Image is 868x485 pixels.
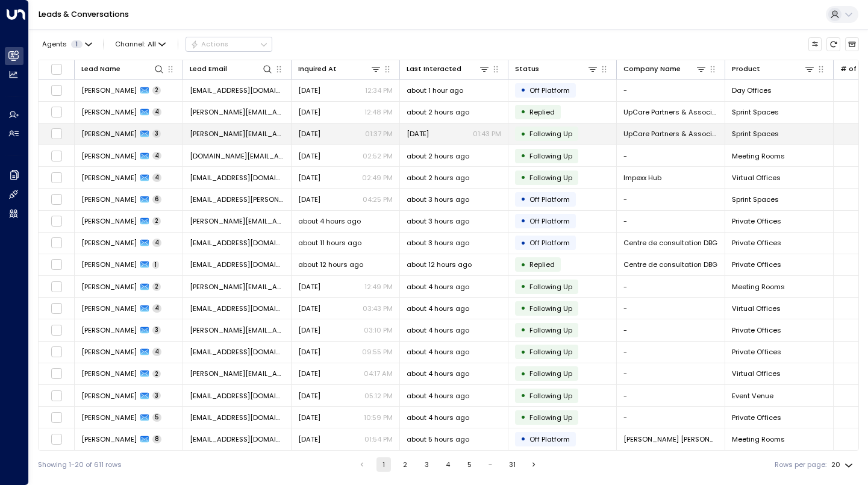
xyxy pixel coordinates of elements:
span: Agents [42,41,67,48]
span: Toggle select row [51,281,63,293]
div: Last Interacted [407,63,461,75]
span: Toggle select row [51,193,63,205]
span: Yesterday [298,86,320,95]
div: Lead Name [81,63,164,75]
div: • [520,169,526,186]
span: joeanderson@gmail.com [190,304,284,313]
span: about 4 hours ago [407,347,469,357]
div: • [520,191,526,207]
span: Oscar Lopez [81,86,137,95]
span: Elena Klimina [81,107,137,117]
div: • [520,278,526,295]
span: Kira Badi [81,413,137,422]
div: Showing 1-20 of 611 rows [38,460,122,470]
p: 10:59 PM [364,413,393,422]
span: about 2 hours ago [407,173,469,183]
span: jerryhart@rogers.com [190,282,284,292]
span: Borden Ladner Gervais LLP [623,434,718,444]
div: • [520,387,526,404]
div: • [520,300,526,316]
button: Actions [186,37,272,51]
span: about 4 hours ago [407,391,469,401]
span: 1 [152,261,159,269]
span: Meeting Rooms [732,434,785,444]
span: Centre de consultation DBG [623,260,717,269]
span: Off Platform [529,195,570,204]
span: Ella Test [81,391,137,401]
span: Jerry Hart [81,282,137,292]
div: • [520,366,526,382]
span: Replied [529,260,555,269]
span: Kris Graci [81,434,137,444]
button: Archived Leads [845,37,859,51]
span: Meeting Rooms [732,151,785,161]
div: • [520,409,526,425]
span: 3 [152,326,161,334]
span: Toggle select row [51,433,63,445]
span: shannon@system.com [190,216,284,226]
span: Sprint Spaces [732,195,779,204]
span: KGraci@blg.com [190,434,284,444]
span: about 4 hours ago [298,216,361,226]
span: Centre de consultation DBG [623,238,717,248]
span: Private Offices [732,325,781,335]
span: Owais Mohammed [81,173,137,183]
p: 01:54 PM [364,434,393,444]
span: Virtual Offices [732,304,781,313]
span: Dalel Ben Ghoul [81,260,137,269]
span: Toggle select row [51,411,63,424]
span: about 3 hours ago [407,216,469,226]
span: Toggle select row [51,106,63,118]
span: Toggle select row [51,302,63,314]
td: - [617,342,725,363]
span: Aug 09, 2025 [298,347,320,357]
span: elena.klimina@upcarepartners.com [190,107,284,117]
div: Last Interacted [407,63,490,75]
button: Agents1 [38,37,95,51]
span: Toggle select row [51,215,63,227]
button: Go to page 4 [441,457,455,472]
span: about 4 hours ago [407,282,469,292]
span: about 4 hours ago [407,304,469,313]
span: Replied [529,107,555,117]
div: • [520,235,526,251]
span: Aug 11, 2025 [298,151,320,161]
div: • [520,213,526,229]
span: Nimesh Doshi [81,325,137,335]
span: Toggle select row [51,84,63,96]
div: • [520,431,526,447]
span: about 4 hours ago [407,413,469,422]
span: Mary Mary [81,347,137,357]
span: Aug 09, 2025 [298,304,320,313]
div: Company Name [623,63,707,75]
p: 03:10 PM [364,325,393,335]
span: Aug 12, 2025 [298,195,320,204]
span: Aug 14, 2025 [407,129,429,139]
span: about 1 hour ago [407,86,463,95]
span: Madeleine Nwaha [81,151,137,161]
p: 12:48 PM [364,107,393,117]
span: elena.klimina@upcarepartners.com [190,129,284,139]
p: 01:37 PM [365,129,393,139]
span: about 12 hours ago [407,260,472,269]
td: - [617,363,725,384]
div: Button group with a nested menu [186,37,272,51]
span: Toggle select row [51,237,63,249]
span: 4 [152,348,161,356]
span: 4 [152,174,161,182]
p: 12:49 PM [364,282,393,292]
span: Dalel Ben Ghoul [81,238,137,248]
span: Aug 15, 2025 [298,282,320,292]
div: • [520,104,526,120]
span: Aug 11, 2025 [298,129,320,139]
span: 3 [152,130,161,138]
span: 6 [152,195,161,204]
span: sameh.darwish@icloud.com [190,369,284,378]
span: info@impexxhub.ca [190,173,284,183]
p: 01:43 PM [473,129,501,139]
div: Inquired At [298,63,381,75]
td: - [617,407,725,428]
span: secretariat.dalelbenghoul@hotmail.com [190,260,284,269]
span: Toggle select row [51,390,63,402]
td: - [617,298,725,319]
